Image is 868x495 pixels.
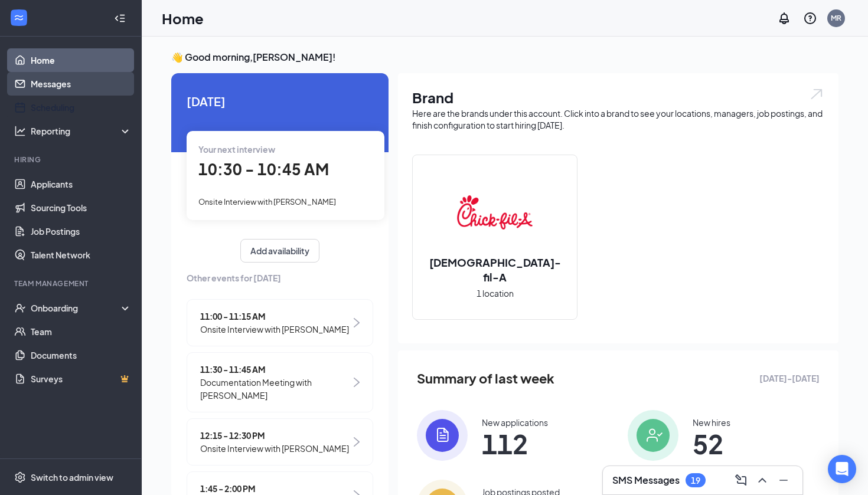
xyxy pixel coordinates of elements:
[691,476,700,486] div: 19
[732,471,750,490] button: ComposeMessage
[31,219,132,243] a: Job Postings
[31,96,132,119] a: Scheduling
[187,271,373,284] span: Other events for [DATE]
[693,433,730,454] span: 52
[200,323,349,336] span: Onsite Interview with [PERSON_NAME]
[31,320,132,343] a: Team
[200,429,349,442] span: 12:15 - 12:30 PM
[828,455,856,483] div: Open Intercom Messenger
[31,125,132,137] div: Reporting
[628,410,678,461] img: icon
[457,175,533,250] img: Chick-fil-A
[831,13,841,23] div: MR
[417,410,468,461] img: icon
[14,471,26,483] svg: Settings
[114,12,126,24] svg: Collapse
[774,471,793,490] button: Minimize
[612,474,680,487] h3: SMS Messages
[14,155,129,165] div: Hiring
[809,87,824,101] img: open.6027fd2a22e1237b5b06.svg
[198,159,329,179] span: 10:30 - 10:45 AM
[693,417,730,428] div: New hires
[31,48,132,72] a: Home
[477,287,514,300] span: 1 location
[412,107,824,131] div: Here are the brands under this account. Click into a brand to see your locations, managers, job p...
[198,144,275,155] span: Your next interview
[759,372,820,385] span: [DATE] - [DATE]
[171,51,838,64] h3: 👋 Good morning, [PERSON_NAME] !
[187,92,373,110] span: [DATE]
[776,473,791,487] svg: Minimize
[482,417,548,428] div: New applications
[412,87,824,107] h1: Brand
[482,433,548,454] span: 112
[753,471,772,490] button: ChevronUp
[413,255,577,284] h2: [DEMOGRAPHIC_DATA]-fil-A
[13,12,25,24] svg: WorkstreamLogo
[31,471,113,483] div: Switch to admin view
[200,363,351,376] span: 11:30 - 11:45 AM
[777,11,791,25] svg: Notifications
[755,473,769,487] svg: ChevronUp
[14,125,26,137] svg: Analysis
[200,442,349,455] span: Onsite Interview with [PERSON_NAME]
[240,239,319,263] button: Add availability
[162,8,204,28] h1: Home
[31,367,132,391] a: SurveysCrown
[200,310,349,323] span: 11:00 - 11:15 AM
[31,302,122,314] div: Onboarding
[200,482,349,495] span: 1:45 - 2:00 PM
[14,302,26,314] svg: UserCheck
[417,368,554,389] span: Summary of last week
[198,197,336,206] span: Onsite Interview with [PERSON_NAME]
[734,473,748,487] svg: ComposeMessage
[31,343,132,367] a: Documents
[31,243,132,267] a: Talent Network
[200,376,351,402] span: Documentation Meeting with [PERSON_NAME]
[31,196,132,219] a: Sourcing Tools
[803,11,817,25] svg: QuestionInfo
[14,278,129,289] div: Team Management
[31,72,132,96] a: Messages
[31,172,132,196] a: Applicants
